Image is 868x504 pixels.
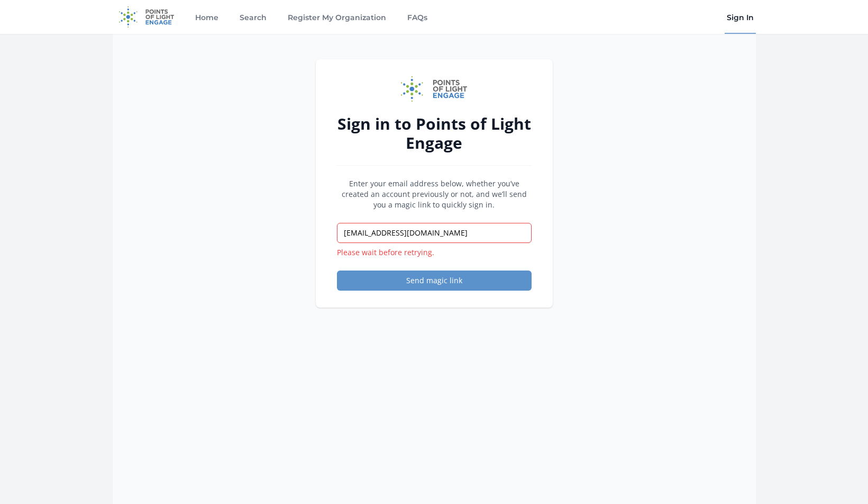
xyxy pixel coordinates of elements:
[401,76,468,102] img: Points of Light Engage logo
[337,271,532,291] button: Send magic link
[337,247,532,258] p: Please wait before retrying.
[337,114,532,152] h2: Sign in to Points of Light Engage
[337,178,532,210] p: Enter your email address below, whether you’ve created an account previously or not, and we’ll se...
[337,223,532,243] input: Email address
